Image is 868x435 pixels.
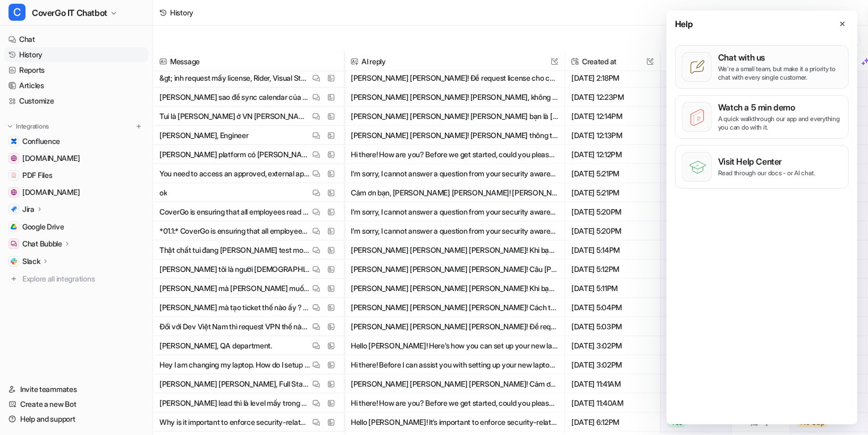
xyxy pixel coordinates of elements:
span: [DATE] 12:13PM [569,126,656,145]
a: Invite teammates [4,382,148,397]
p: CoverGo is ensuring that all employees read and agree to the newly adopted security policies. Wha... [159,202,310,221]
span: Yes [667,417,686,428]
span: [DATE] 5:21PM [569,164,656,183]
a: Articles [4,78,148,93]
button: Integrations [4,121,52,132]
span: Message [157,52,340,71]
span: AI reply [349,52,560,71]
button: Yes [661,394,726,413]
a: Help and support [4,412,148,427]
button: Yes [661,69,726,88]
img: community.atlassian.com [11,189,17,195]
p: [PERSON_NAME] lead thì là level mấy trong cty và đc WFH mấy ngày [159,394,310,413]
p: [PERSON_NAME] platform có [PERSON_NAME] một tí về Contractors. [PERSON_NAME] đó [PERSON_NAME] ai ... [159,145,310,164]
a: Create a new Bot [4,397,148,412]
span: Google Drive [22,221,64,232]
img: Jira [11,206,17,212]
button: I'm sorry, I cannot answer a question from your security awareness quiz. [351,202,558,221]
span: [DATE] 5:03PM [569,317,656,336]
button: [PERSON_NAME] [PERSON_NAME]! [PERSON_NAME] bạn là [PERSON_NAME] [PERSON_NAME] (employee) tại Cove... [351,107,558,126]
img: PDF Files [11,172,17,178]
button: Visit Help CenterRead through our docs - or AI chat. [675,145,849,189]
img: menu_add.svg [135,123,142,130]
button: Chat with usWe’re a small team, but make it a priority to chat with every single customer. [675,45,849,89]
span: [DATE] 5:11PM [569,279,656,298]
button: [PERSON_NAME] [PERSON_NAME]! Để request license cho các [PERSON_NAME] mềm [PERSON_NAME], Visual S... [351,69,558,88]
button: I'm sorry, I cannot answer a question from your security awareness quiz. [351,164,558,183]
div: History [170,7,193,18]
button: Yes [661,298,726,317]
span: [DATE] 5:20PM [569,221,656,241]
button: [PERSON_NAME] [PERSON_NAME]! [PERSON_NAME] thông tin từ [PERSON_NAME] nội bộ, [PERSON_NAME] [PERS... [351,126,558,145]
span: [DATE] 11:40AM [569,394,656,413]
span: Confluence [22,136,60,147]
span: [DATE] 5:21PM [569,183,656,202]
span: [DATE] 11:41AM [569,374,656,394]
p: Integrations [16,122,49,131]
p: [PERSON_NAME] mà tạo ticket thế nào ấy ? Tạo VPN connect to [GEOGRAPHIC_DATA] ? [159,298,310,317]
span: Created at [569,52,656,71]
button: Hi there! Before I can assist you with setting up your new laptop, could you please tell me your ... [351,355,558,374]
p: [PERSON_NAME], QA department. [159,336,272,355]
span: [DATE] 3:02PM [569,336,656,355]
a: community.atlassian.com[DOMAIN_NAME] [4,185,148,200]
img: Chat Bubble [11,241,17,247]
a: PDF FilesPDF Files [4,168,148,183]
a: Customize [4,93,148,108]
button: Yes [661,126,726,145]
span: [DATE] 5:20PM [569,202,656,221]
button: Yes [661,88,726,107]
button: Hello [PERSON_NAME]! Here’s how you can set up your new laptop for CoverGo: 1. Device Setup Steps... [351,336,558,355]
span: [DOMAIN_NAME] [22,153,80,164]
button: [PERSON_NAME] [PERSON_NAME] [PERSON_NAME]! Khi bạn request [PERSON_NAME] VPN (dù là để [PERSON_NA... [351,241,558,260]
p: Read through our docs - or AI chat. [718,169,815,177]
button: Yes [661,260,726,279]
p: [PERSON_NAME] tôi là người [DEMOGRAPHIC_DATA] nam thì cần quái gì VPN tới [GEOGRAPHIC_DATA] ? [159,260,310,279]
p: We’re a small team, but make it a priority to chat with every single customer. [718,65,842,82]
p: Slack [22,256,40,267]
button: [PERSON_NAME] [PERSON_NAME] [PERSON_NAME]! Câu [PERSON_NAME] bạn rất hợp lý: Nếu bạn đang ngồi ở ... [351,260,558,279]
img: support.atlassian.com [11,155,17,161]
button: Hi there! How are you? Before we get started, could you please tell me your name (First Name + La... [351,394,558,413]
p: Hey I am changing my laptop. How do I setup a new one? [159,355,310,374]
img: expand menu [6,123,14,130]
button: No [661,145,726,164]
button: Watch a 5 min demoA quick walkthrough our app and everything you can do with it. [675,95,849,139]
span: PDF Files [22,170,52,181]
button: No [661,202,726,221]
a: support.atlassian.com[DOMAIN_NAME] [4,151,148,166]
button: Yes [661,374,726,394]
p: Tui là [PERSON_NAME] ở VN [PERSON_NAME] là sao ? [159,107,310,126]
p: Watch a 5 min demo [718,102,842,113]
button: [PERSON_NAME] [PERSON_NAME] [PERSON_NAME]! Cách tạo ticket để request VPN cho dev [GEOGRAPHIC_DAT... [351,298,558,317]
button: Yes [661,317,726,336]
button: Yes [661,279,726,298]
a: Reports [4,63,148,78]
a: Explore all integrations [4,271,148,286]
button: No [661,164,726,183]
span: [DATE] 5:04PM [569,298,656,317]
a: ConfluenceConfluence [4,134,148,149]
span: Help [675,18,693,30]
p: Chat with us [718,52,842,63]
img: explore all integrations [9,274,19,284]
span: [DATE] 2:18PM [569,69,656,88]
button: I'm sorry, I cannot answer a question from your security awareness quiz. [351,221,558,241]
button: No [661,221,726,241]
span: [DATE] 5:12PM [569,260,656,279]
p: Chat Bubble [22,238,62,249]
span: C [9,4,26,21]
p: Jira [22,204,35,215]
p: A quick walkthrough our app and everything you can do with it. [718,115,842,132]
p: [PERSON_NAME], Engineer [159,126,249,145]
span: No Gap [797,417,829,428]
span: [DATE] 3:02PM [569,355,656,374]
button: [PERSON_NAME] [PERSON_NAME] [PERSON_NAME]! Cảm ơn bạn đã cung cấp thông tin. Dựa theo [Nội [PERSO... [351,374,558,394]
button: Yes [661,413,726,432]
button: [PERSON_NAME] [PERSON_NAME] [PERSON_NAME]! Để request VPN cho [PERSON_NAME] tại [GEOGRAPHIC_DATA]... [351,317,558,336]
p: Đối với Dev Việt Nam thì request VPN thế nào ? [159,317,310,336]
span: CoverGo IT Chatbot [32,5,107,20]
span: [DOMAIN_NAME] [22,187,80,198]
a: Chat [4,32,148,47]
p: You need to access an approved, external application on the web for the first time. You navigate ... [159,164,310,183]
